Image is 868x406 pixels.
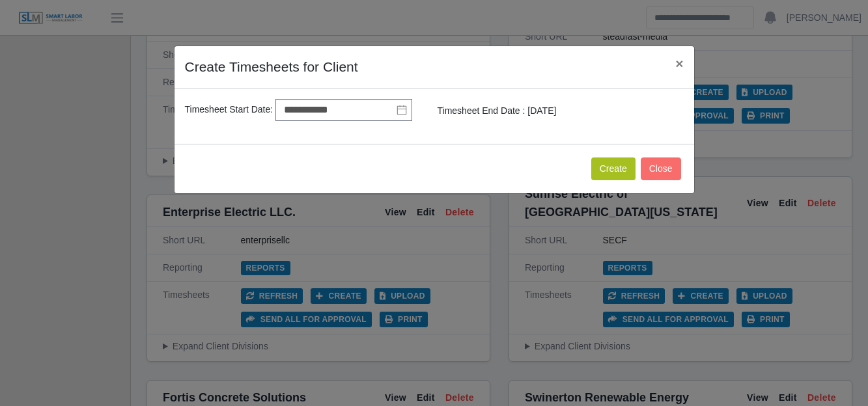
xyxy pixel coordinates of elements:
button: Create [591,157,636,180]
h4: Create Timesheets for Client [185,57,358,77]
span: [DATE] [527,105,556,116]
label: Timesheet Start Date: [185,103,273,116]
span: × [675,56,683,71]
label: Timesheet End Date : [438,104,525,118]
button: Close [665,46,693,81]
button: Close [641,157,681,180]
